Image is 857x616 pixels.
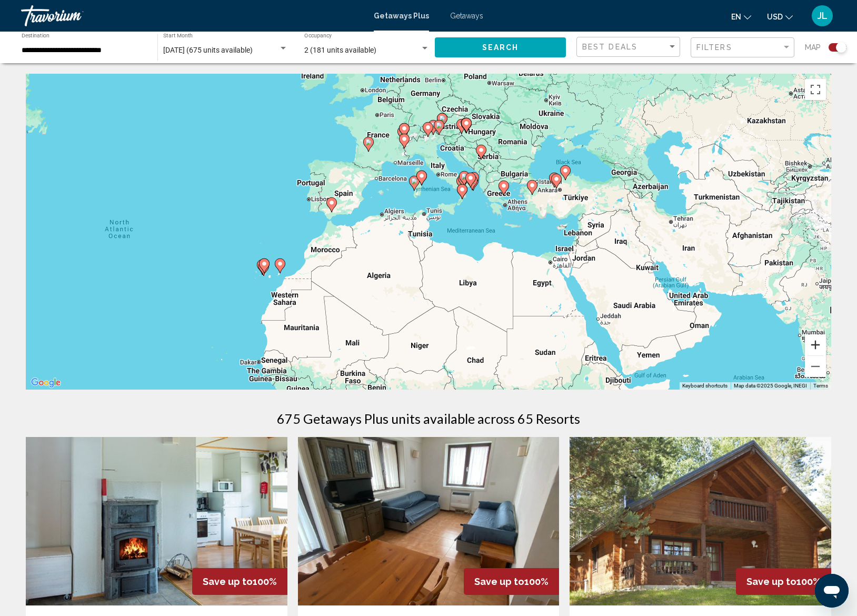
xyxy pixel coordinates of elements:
[813,383,828,389] a: Terms
[731,13,741,21] span: en
[163,46,253,54] span: [DATE] (675 units available)
[767,13,783,21] span: USD
[691,37,794,58] button: Filter
[731,9,751,24] button: Change language
[734,383,807,389] span: Map data ©2025 Google, INEGI
[298,437,560,605] img: 2383I01X.jpg
[746,576,796,587] span: Save up to
[21,5,363,26] a: Travorium
[815,574,849,608] iframe: Button to launch messaging window
[464,568,559,595] div: 100%
[192,568,287,595] div: 100%
[482,44,519,52] span: Search
[582,43,637,51] span: Best Deals
[304,46,376,54] span: 2 (181 units available)
[805,334,826,355] button: Zoom in
[28,376,63,390] a: Open this area in Google Maps (opens a new window)
[805,79,826,100] button: Toggle fullscreen view
[809,5,836,27] button: User Menu
[26,437,287,605] img: 2591I01X.jpg
[682,382,728,390] button: Keyboard shortcuts
[374,12,429,20] a: Getaways Plus
[277,411,580,426] h1: 675 Getaways Plus units available across 65 Resorts
[696,43,732,52] span: Filters
[450,12,483,20] a: Getaways
[203,576,253,587] span: Save up to
[736,568,831,595] div: 100%
[570,437,831,605] img: 2940E01X.jpg
[435,37,566,57] button: Search
[474,576,524,587] span: Save up to
[28,376,63,390] img: Google
[805,356,826,377] button: Zoom out
[767,9,793,24] button: Change currency
[582,43,677,52] mat-select: Sort by
[818,11,828,21] span: JL
[805,40,821,55] span: Map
